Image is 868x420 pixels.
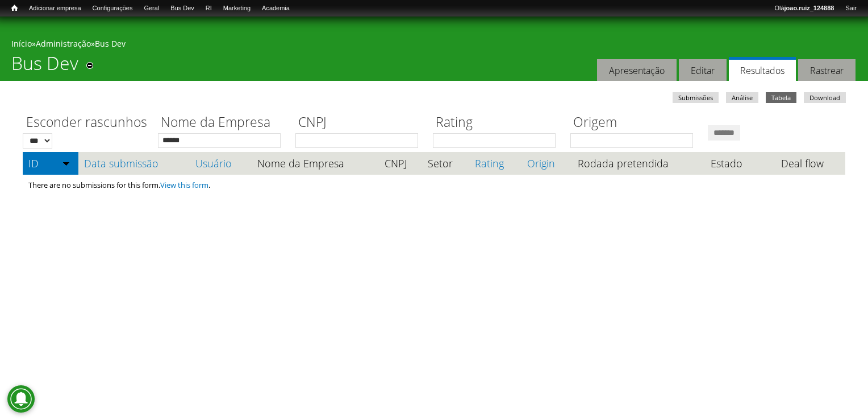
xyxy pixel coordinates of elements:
[6,3,23,14] a: Início
[158,113,288,133] label: Nome da Empresa
[256,3,295,14] a: Academia
[11,38,857,52] div: » »
[729,57,796,81] a: Resultados
[200,3,218,14] a: RI
[87,3,139,14] a: Configurações
[527,158,566,169] a: Origin
[433,113,563,133] label: Rating
[252,152,379,175] th: Nome da Empresa
[195,158,246,169] a: Usuário
[572,152,704,175] th: Rodada pretendida
[726,92,758,103] a: Análise
[95,38,126,49] a: Bus Dev
[11,38,32,49] a: Início
[784,5,834,11] strong: joao.ruiz_124888
[422,152,469,175] th: Setor
[597,59,677,81] a: Apresentação
[475,158,516,169] a: Rating
[679,59,727,81] a: Editar
[36,38,91,49] a: Administração
[379,152,422,175] th: CNPJ
[138,3,165,14] a: Geral
[705,152,761,175] th: Estado
[165,3,200,14] a: Bus Dev
[62,159,70,167] img: ordem crescente
[11,4,18,12] span: Início
[11,52,78,81] h1: Bus Dev
[295,113,425,133] label: CNPJ
[28,158,73,169] a: ID
[570,113,700,133] label: Origem
[798,59,856,81] a: Rastrear
[840,3,862,14] a: Sair
[775,152,845,175] th: Deal flow
[218,3,256,14] a: Marketing
[23,113,151,133] label: Esconder rascunhos
[766,92,796,103] a: Tabela
[673,92,719,103] a: Submissões
[84,158,184,169] a: Data submissão
[160,180,208,190] a: View this form
[769,3,840,14] a: Olájoao.ruiz_124888
[804,92,846,103] a: Download
[23,3,87,14] a: Adicionar empresa
[23,175,845,195] td: There are no submissions for this form. .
